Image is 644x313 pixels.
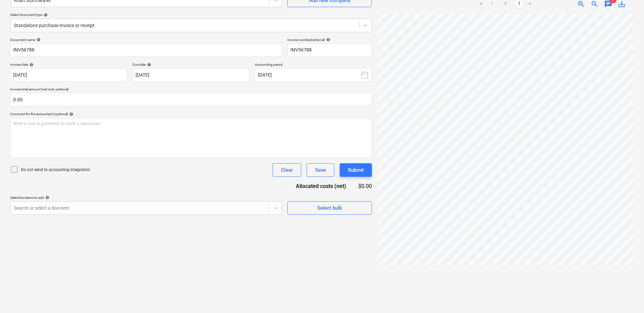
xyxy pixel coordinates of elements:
[68,112,73,116] span: help
[10,43,282,57] input: Document name
[28,63,33,67] span: help
[146,63,151,67] span: help
[255,68,372,82] button: [DATE]
[21,167,90,173] p: Do not send to accounting integration
[44,195,49,200] span: help
[287,38,372,42] div: Invoice number (optional)
[133,68,249,82] input: Due date not specified
[348,166,364,174] div: Submit
[10,195,282,200] div: Select line-items to add
[10,87,372,93] p: Invoice total amount (net cost, optional)
[287,43,372,57] input: Invoice number
[287,201,372,215] button: Select bulk
[307,163,334,177] button: Save
[42,13,48,17] span: help
[272,163,301,177] button: Clear
[10,112,372,116] div: Comment for the accountant (optional)
[340,163,372,177] button: Submit
[317,204,342,212] div: Select bulk
[255,62,372,68] p: Accounting period
[10,38,282,42] div: Document name
[315,166,326,174] div: Save
[284,182,357,190] div: Allocated costs (net)
[133,62,249,67] div: Due date
[10,68,127,82] input: Invoice date not specified
[10,62,127,67] div: Invoice date
[281,166,293,174] div: Clear
[10,93,372,106] input: Invoice total amount (net cost, optional)
[325,38,330,42] span: help
[10,13,372,17] div: Select document type
[357,182,372,190] div: $0.00
[35,38,41,42] span: help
